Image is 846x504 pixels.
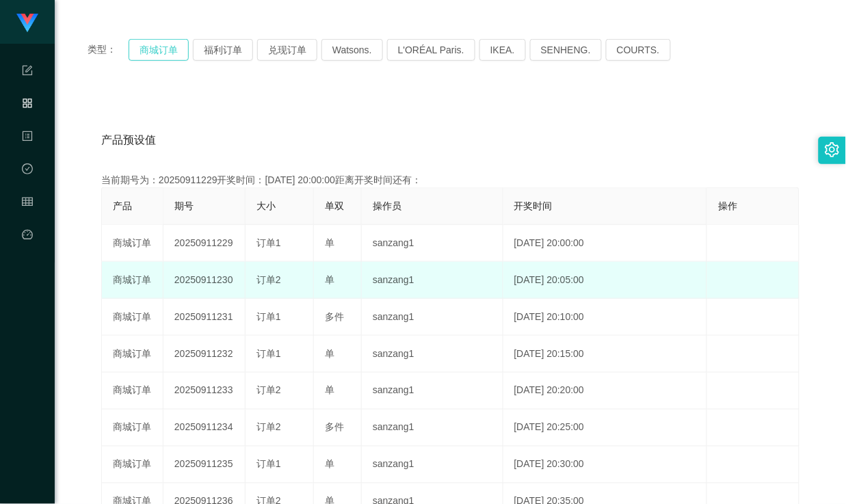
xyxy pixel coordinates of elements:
[101,132,156,148] span: 产品预设值
[102,262,163,299] td: 商城订单
[129,39,189,61] button: 商城订单
[22,197,33,319] span: 会员管理
[479,39,526,61] button: IKEA.
[22,190,33,217] i: 图标: table
[256,311,281,322] span: 订单1
[102,336,163,373] td: 商城订单
[22,131,33,253] span: 内容中心
[325,422,344,433] span: 多件
[193,39,253,61] button: 福利订单
[22,222,33,360] a: 图标: dashboard平台首页
[362,373,503,410] td: sanzang1
[256,422,281,433] span: 订单2
[503,336,708,373] td: [DATE] 20:15:00
[256,348,281,359] span: 订单1
[163,262,246,299] td: 20250911230
[325,237,334,248] span: 单
[101,173,799,187] div: 当前期号为：20250911229开奖时间：[DATE] 20:00:00距离开奖时间还有：
[325,385,334,396] span: 单
[503,410,708,447] td: [DATE] 20:25:00
[256,200,276,211] span: 大小
[503,225,708,262] td: [DATE] 20:00:00
[325,274,334,285] span: 单
[256,274,281,285] span: 订单2
[22,157,33,185] i: 图标: check-circle-o
[387,39,475,61] button: L'ORÉAL Paris.
[16,14,38,33] img: logo.9652507e.png
[163,299,246,336] td: 20250911231
[163,410,246,447] td: 20250911234
[362,262,503,299] td: sanzang1
[606,39,671,61] button: COURTS.
[163,447,246,483] td: 20250911235
[22,124,33,152] i: 图标: profile
[102,373,163,410] td: 商城订单
[102,447,163,483] td: 商城订单
[503,447,708,483] td: [DATE] 20:30:00
[22,59,33,86] i: 图标: form
[825,142,840,157] i: 图标: setting
[256,385,281,396] span: 订单2
[362,299,503,336] td: sanzang1
[163,225,246,262] td: 20250911229
[325,459,334,470] span: 单
[503,262,708,299] td: [DATE] 20:05:00
[325,200,344,211] span: 单双
[102,225,163,262] td: 商城订单
[373,200,401,211] span: 操作员
[321,39,383,61] button: Watsons.
[362,410,503,447] td: sanzang1
[113,200,132,211] span: 产品
[174,200,194,211] span: 期号
[325,311,344,322] span: 多件
[88,39,129,61] span: 类型：
[102,299,163,336] td: 商城订单
[163,336,246,373] td: 20250911232
[530,39,602,61] button: SENHENG.
[256,459,281,470] span: 订单1
[362,336,503,373] td: sanzang1
[257,39,317,61] button: 兑现订单
[325,348,334,359] span: 单
[362,225,503,262] td: sanzang1
[362,447,503,483] td: sanzang1
[22,66,33,187] span: 系统配置
[256,237,281,248] span: 订单1
[718,200,737,211] span: 操作
[22,98,33,220] span: 产品管理
[22,92,33,119] i: 图标: appstore-o
[514,200,553,211] span: 开奖时间
[503,373,708,410] td: [DATE] 20:20:00
[503,299,708,336] td: [DATE] 20:10:00
[22,164,33,286] span: 数据中心
[163,373,246,410] td: 20250911233
[102,410,163,447] td: 商城订单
